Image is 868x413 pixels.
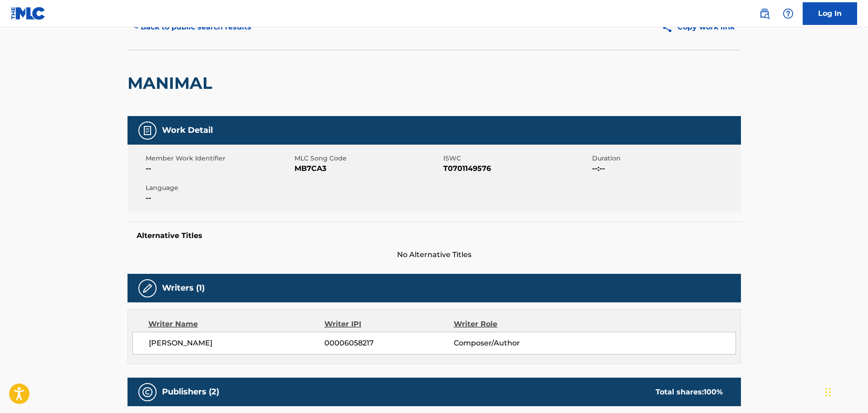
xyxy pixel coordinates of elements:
img: MLC Logo [11,7,46,20]
h5: Alternative Titles [137,231,732,240]
img: help [783,8,794,19]
img: Publishers [142,387,153,398]
div: Writer Name [148,319,325,330]
span: Member Work Identifier [146,154,292,163]
iframe: Chat Widget [823,369,868,413]
span: 00006058217 [324,338,453,349]
span: No Alternative Titles [128,249,741,260]
span: -- [146,163,292,174]
img: search [759,8,770,19]
span: --:-- [592,163,739,174]
img: Work Detail [142,125,153,136]
h5: Work Detail [162,125,213,136]
a: Log In [803,2,857,25]
h2: MANIMAL [128,73,217,93]
div: Help [779,5,797,23]
span: Language [146,183,292,193]
button: Copy work link [655,16,741,39]
span: T0701149576 [443,163,590,174]
span: Composer/Author [454,338,571,349]
span: [PERSON_NAME] [149,338,325,349]
h5: Writers (1) [162,283,205,293]
a: Public Search [755,5,774,23]
div: Writer Role [454,319,571,330]
img: Copy work link [662,22,677,33]
div: Total shares: [656,387,723,398]
span: MLC Song Code [294,154,441,163]
span: -- [146,193,292,204]
img: Writers [142,283,153,294]
span: Duration [592,154,739,163]
h5: Publishers (2) [162,387,219,397]
span: 100 % [704,388,723,396]
button: < Back to public search results [128,16,258,39]
div: Drag [825,379,831,406]
span: MB7CA3 [294,163,441,174]
div: Writer IPI [324,319,454,330]
span: ISWC [443,154,590,163]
